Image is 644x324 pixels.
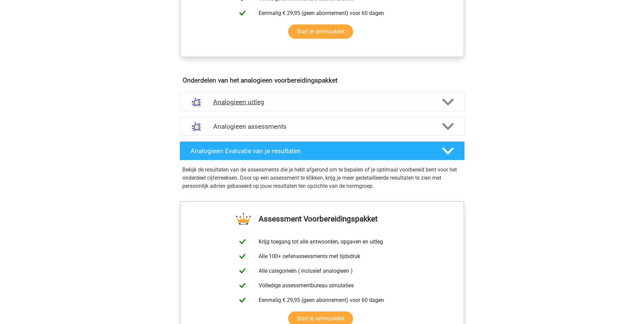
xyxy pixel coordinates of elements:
[213,123,431,130] h4: Analogieen assessments
[190,147,431,155] h4: Analogieen Evaluatie van je resultaten
[183,76,462,84] h4: Onderdelen van het analogieen voorbereidingspakket
[177,117,467,136] a: assessments Analogieen assessments
[288,24,353,39] a: Start je oefenpakket
[188,118,205,135] img: analogieen assessments
[188,93,205,111] img: analogieen uitleg
[177,141,467,160] a: Analogieen Evaluatie van je resultaten
[182,166,462,190] p: Bekijk de resultaten van de assessments die je hebt afgerond om te bepalen of je optimaal voorber...
[213,98,431,106] h4: Analogieen uitleg
[177,92,467,111] a: uitleg Analogieen uitleg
